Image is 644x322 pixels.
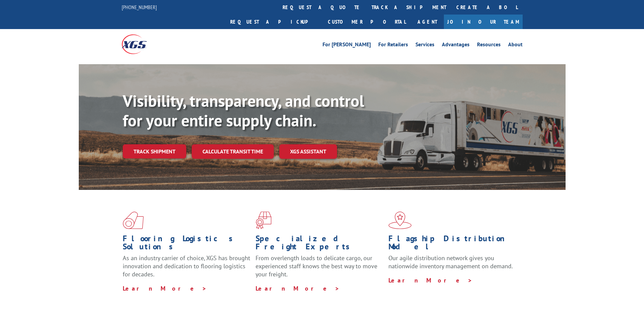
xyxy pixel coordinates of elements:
a: About [508,42,523,49]
span: As an industry carrier of choice, XGS has brought innovation and dedication to flooring logistics... [123,254,250,278]
span: Our agile distribution network gives you nationwide inventory management on demand. [388,254,513,270]
a: Learn More > [256,284,340,292]
a: Resources [477,42,501,49]
a: Advantages [442,42,470,49]
img: xgs-icon-flagship-distribution-model-red [388,212,412,229]
a: Customer Portal [323,15,411,29]
a: Calculate transit time [192,144,274,159]
img: xgs-icon-focused-on-flooring-red [256,212,271,229]
a: Join Our Team [444,15,523,29]
a: Track shipment [123,144,186,158]
a: Agent [411,15,444,29]
a: For [PERSON_NAME] [323,42,371,49]
a: Services [415,42,434,49]
a: For Retailers [378,42,408,49]
b: Visibility, transparency, and control for your entire supply chain. [123,90,364,131]
a: [PHONE_NUMBER] [122,4,157,10]
a: Learn More > [123,284,207,292]
a: Learn More > [388,276,473,284]
h1: Flagship Distribution Model [388,234,516,254]
a: Request a pickup [225,15,323,29]
h1: Flooring Logistics Solutions [123,234,251,254]
h1: Specialized Freight Experts [256,234,383,254]
img: xgs-icon-total-supply-chain-intelligence-red [123,212,144,229]
p: From overlength loads to delicate cargo, our experienced staff knows the best way to move your fr... [256,254,383,284]
a: XGS ASSISTANT [279,144,337,159]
